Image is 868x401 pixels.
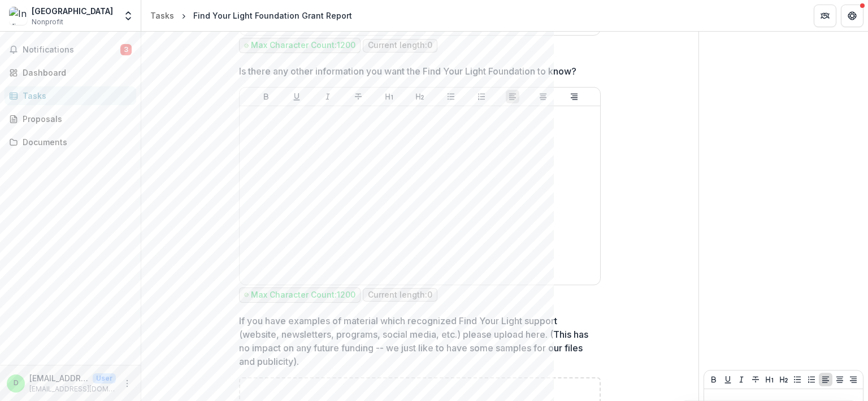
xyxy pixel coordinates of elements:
[32,17,63,27] span: Nonprofit
[120,377,134,390] button: More
[805,373,818,386] button: Ordered List
[444,90,458,103] button: Bullet List
[23,136,127,148] div: Documents
[23,90,127,102] div: Tasks
[351,90,365,103] button: Strike
[23,45,120,55] span: Notifications
[93,373,116,383] p: User
[5,86,136,105] a: Tasks
[251,41,355,50] p: Max Character Count: 1200
[193,10,352,21] div: Find Your Light Foundation Grant Report
[29,372,88,384] p: [EMAIL_ADDRESS][DOMAIN_NAME]
[23,67,127,79] div: Dashboard
[251,290,355,300] p: Max Character Count: 1200
[536,90,550,103] button: Align Center
[847,373,860,386] button: Align Right
[368,41,432,50] p: Current length: 0
[735,373,748,386] button: Italicize
[721,373,735,386] button: Underline
[239,64,576,78] p: Is there any other information you want the Find Your Light Foundation to know?
[777,373,791,386] button: Heading 2
[146,7,179,24] a: Tasks
[819,373,832,386] button: Align Left
[368,290,432,300] p: Current length: 0
[32,5,113,17] div: [GEOGRAPHIC_DATA]
[707,373,721,386] button: Bold
[814,5,836,27] button: Partners
[475,90,488,103] button: Ordered List
[23,113,127,125] div: Proposals
[5,63,136,82] a: Dashboard
[259,90,273,103] button: Bold
[413,90,427,103] button: Heading 2
[9,7,27,25] img: Indianapolis Art Center
[29,384,116,394] p: [EMAIL_ADDRESS][DOMAIN_NAME]
[763,373,776,386] button: Heading 1
[567,90,581,103] button: Align Right
[239,314,594,368] p: If you have examples of material which recognized Find Your Light support (website, newsletters, ...
[841,5,863,27] button: Get Help
[749,373,762,386] button: Strike
[146,7,357,24] nav: breadcrumb
[321,90,335,103] button: Italicize
[5,110,136,128] a: Proposals
[791,373,804,386] button: Bullet List
[833,373,847,386] button: Align Center
[383,90,396,103] button: Heading 1
[14,380,19,387] div: development@indyartcenter.org
[120,44,132,55] span: 3
[5,41,136,59] button: Notifications3
[150,10,174,21] div: Tasks
[5,133,136,151] a: Documents
[290,90,303,103] button: Underline
[120,5,136,27] button: Open entity switcher
[506,90,519,103] button: Align Left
